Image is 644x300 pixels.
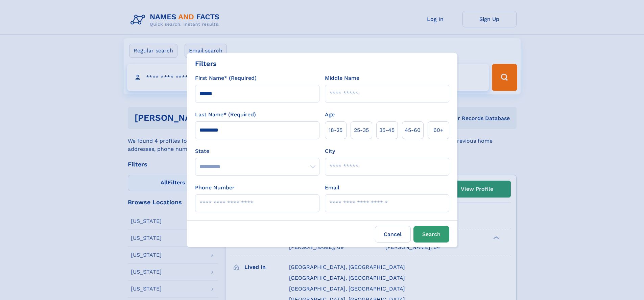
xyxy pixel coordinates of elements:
[325,111,335,119] label: Age
[195,59,217,69] div: Filters
[433,126,444,134] span: 60+
[195,111,256,119] label: Last Name* (Required)
[329,126,342,134] span: 18‑25
[325,74,359,82] label: Middle Name
[325,147,335,155] label: City
[413,226,449,243] button: Search
[195,74,257,82] label: First Name* (Required)
[405,126,421,134] span: 45‑60
[354,126,369,134] span: 25‑35
[195,147,319,155] label: State
[325,184,339,192] label: Email
[375,226,411,243] label: Cancel
[195,184,235,192] label: Phone Number
[379,126,395,134] span: 35‑45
